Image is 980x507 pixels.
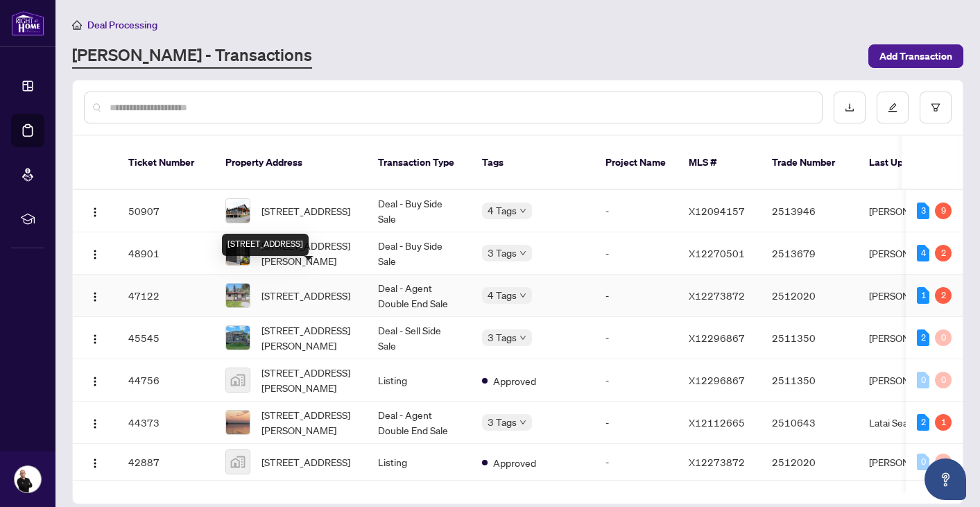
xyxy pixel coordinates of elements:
div: 0 [935,329,952,346]
td: - [594,317,678,359]
td: - [594,444,678,481]
td: - [594,359,678,402]
td: 47122 [117,275,214,317]
div: 3 [917,203,929,219]
span: Approved [493,373,536,388]
img: thumbnail-img [226,326,250,350]
div: 1 [935,414,952,431]
span: [STREET_ADDRESS] [261,288,350,303]
td: 44373 [117,402,214,444]
td: Listing [367,359,471,402]
img: thumbnail-img [226,199,250,223]
img: Logo [89,418,101,429]
span: download [845,103,854,112]
img: Logo [89,334,101,345]
td: - [594,275,678,317]
td: 42887 [117,444,214,481]
th: Trade Number [761,136,858,190]
td: [PERSON_NAME] [858,359,962,402]
button: Logo [84,327,106,349]
td: 50907 [117,190,214,232]
span: [STREET_ADDRESS] [261,203,350,218]
td: 2511350 [761,359,858,402]
span: down [519,250,526,257]
span: home [72,20,82,30]
div: 0 [917,454,929,470]
th: Ticket Number [117,136,214,190]
td: [PERSON_NAME] [858,317,962,359]
th: Tags [471,136,594,190]
button: Open asap [925,458,966,500]
img: thumbnail-img [226,450,250,474]
td: 48901 [117,232,214,275]
button: Logo [84,284,106,307]
td: Listing [367,444,471,481]
button: Logo [84,242,106,264]
div: 0 [917,372,929,388]
td: 2513679 [761,232,858,275]
img: Logo [89,458,101,469]
img: Profile Icon [15,466,41,492]
th: Last Updated By [858,136,962,190]
span: Add Transaction [879,45,952,67]
div: 1 [917,287,929,304]
td: Deal - Buy Side Sale [367,190,471,232]
span: down [519,334,526,341]
td: Deal - Agent Double End Sale [367,402,471,444]
img: thumbnail-img [226,411,250,434]
div: 4 [917,245,929,261]
span: 3 Tags [488,329,517,345]
span: X12296867 [689,332,745,344]
img: logo [11,10,44,36]
td: 2510643 [761,402,858,444]
span: Deal Processing [87,19,157,31]
span: down [519,292,526,299]
span: filter [931,103,940,112]
div: 2 [917,329,929,346]
img: thumbnail-img [226,368,250,392]
span: 4 Tags [488,287,517,303]
td: [PERSON_NAME] [858,444,962,481]
span: edit [888,103,897,112]
span: X12273872 [689,289,745,302]
td: 2513946 [761,190,858,232]
a: [PERSON_NAME] - Transactions [72,44,312,69]
td: 44756 [117,359,214,402]
span: [STREET_ADDRESS][PERSON_NAME] [261,407,356,438]
span: X12296867 [689,374,745,386]
span: [STREET_ADDRESS][PERSON_NAME] [261,323,356,353]
button: download [834,92,866,123]
img: Logo [89,249,101,260]
div: 9 [935,203,952,219]
img: Logo [89,291,101,302]
div: 2 [935,245,952,261]
td: [PERSON_NAME] [858,275,962,317]
span: X12270501 [689,247,745,259]
td: 2511350 [761,317,858,359]
td: [PERSON_NAME] [858,232,962,275]
td: - [594,190,678,232]
button: Logo [84,200,106,222]
span: X12094157 [689,205,745,217]
button: Logo [84,451,106,473]
button: Logo [84,369,106,391]
div: 0 [935,372,952,388]
span: [STREET_ADDRESS] [261,454,350,470]
td: Deal - Agent Double End Sale [367,275,471,317]
button: edit [877,92,909,123]
button: Add Transaction [868,44,963,68]
span: Approved [493,455,536,470]
img: Logo [89,376,101,387]
td: Deal - Sell Side Sale [367,317,471,359]
th: Property Address [214,136,367,190]
div: 2 [935,287,952,304]
img: thumbnail-img [226,284,250,307]
div: 0 [935,454,952,470]
span: 4 Tags [488,203,517,218]
button: filter [920,92,952,123]
th: Project Name [594,136,678,190]
button: Logo [84,411,106,433]
img: Logo [89,207,101,218]
span: 3 Tags [488,414,517,430]
td: - [594,402,678,444]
